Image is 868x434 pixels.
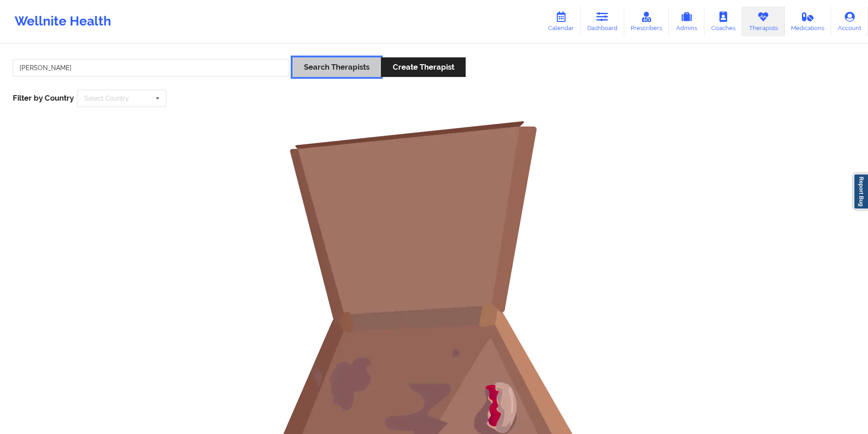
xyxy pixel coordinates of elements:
a: Therapists [742,6,785,36]
button: Create Therapist [381,57,465,77]
a: Prescribers [624,6,669,36]
a: Coaches [704,6,742,36]
a: Medications [785,6,832,36]
input: Search Keywords [13,59,289,77]
a: Report Bug [853,174,868,209]
div: Select Country [84,95,129,102]
a: Calendar [541,6,580,36]
button: Search Therapists [293,57,381,77]
span: Filter by Country [13,93,74,102]
a: Account [831,6,868,36]
a: Admins [669,6,704,36]
a: Dashboard [580,6,624,36]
